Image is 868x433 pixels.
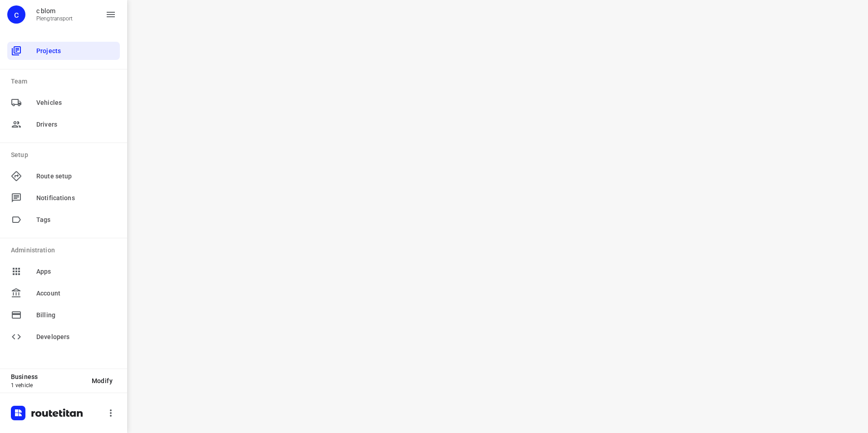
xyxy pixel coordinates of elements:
p: Team [11,77,120,86]
span: Vehicles [36,98,116,108]
div: Drivers [7,115,120,133]
div: Notifications [7,189,120,207]
div: Apps [7,262,120,280]
div: c [7,5,25,24]
span: Drivers [36,120,116,129]
span: Route setup [36,172,116,181]
p: Business [11,373,84,380]
p: Administration [11,246,120,255]
p: Plengtransport [36,15,73,22]
div: Projects [7,42,120,60]
span: Developers [36,332,116,342]
span: Apps [36,267,116,276]
span: Account [36,289,116,298]
div: Vehicles [7,93,120,112]
p: c blom [36,7,73,15]
div: Tags [7,211,120,229]
div: Developers [7,328,120,346]
button: Modify [84,373,120,389]
span: Modify [92,377,113,384]
p: 1 vehicle [11,382,84,389]
span: Notifications [36,193,116,203]
div: Route setup [7,167,120,185]
div: Account [7,284,120,302]
span: Billing [36,310,116,320]
p: Setup [11,150,120,160]
div: Billing [7,306,120,324]
span: Projects [36,46,116,56]
span: Tags [36,215,116,225]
